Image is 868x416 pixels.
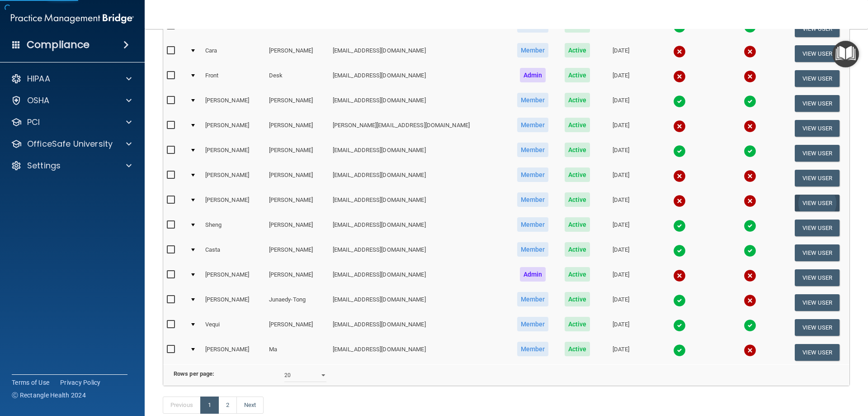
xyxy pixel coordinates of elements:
p: OSHA [27,95,50,106]
img: cross.ca9f0e7f.svg [744,195,756,207]
img: cross.ca9f0e7f.svg [744,45,756,58]
img: tick.e7d51cea.svg [744,319,756,332]
td: [PERSON_NAME] [265,315,329,340]
img: cross.ca9f0e7f.svg [744,269,756,282]
a: OSHA [11,95,132,106]
button: Open Resource Center [832,41,859,67]
td: [PERSON_NAME] [265,215,329,240]
button: View User [795,195,840,211]
td: [EMAIL_ADDRESS][DOMAIN_NAME] [329,66,509,91]
td: Vequi [202,315,265,340]
td: [PERSON_NAME] [265,141,329,166]
td: [EMAIL_ADDRESS][DOMAIN_NAME] [329,166,509,191]
td: [DATE] [598,240,644,265]
td: [EMAIL_ADDRESS][DOMAIN_NAME] [329,141,509,166]
td: [DATE] [598,315,644,340]
td: [PERSON_NAME] [265,91,329,116]
td: [EMAIL_ADDRESS][DOMAIN_NAME] [329,215,509,240]
td: [DATE] [598,166,644,191]
img: cross.ca9f0e7f.svg [673,170,686,182]
td: [PERSON_NAME] [202,91,265,116]
td: Sheng [202,215,265,240]
img: tick.e7d51cea.svg [744,95,756,108]
td: Ma [265,340,329,364]
td: [EMAIL_ADDRESS][DOMAIN_NAME] [329,41,509,66]
td: [PERSON_NAME] [202,116,265,141]
td: [DATE] [598,215,644,240]
td: [PERSON_NAME] [202,265,265,290]
span: Member [517,167,549,182]
img: cross.ca9f0e7f.svg [673,120,686,133]
td: [EMAIL_ADDRESS][DOMAIN_NAME] [329,315,509,340]
td: [DATE] [598,66,644,91]
td: Desk [265,66,329,91]
span: Member [517,143,549,157]
td: [DATE] [598,91,644,116]
td: [EMAIL_ADDRESS][DOMAIN_NAME] [329,191,509,215]
button: View User [795,269,840,286]
span: Active [565,267,590,282]
span: Member [517,118,549,132]
button: View User [795,170,840,186]
button: View User [795,294,840,311]
span: Member [517,192,549,207]
a: 1 [200,397,219,414]
span: Member [517,217,549,232]
img: tick.e7d51cea.svg [744,220,756,232]
span: Active [565,192,590,207]
td: [PERSON_NAME] [265,116,329,141]
span: Member [517,292,549,306]
td: [DATE] [598,340,644,364]
td: Junaedy-Tong [265,290,329,315]
td: [PERSON_NAME] [265,166,329,191]
td: [DATE] [598,290,644,315]
span: Active [565,217,590,232]
span: Active [565,292,590,306]
img: cross.ca9f0e7f.svg [744,294,756,307]
button: View User [795,319,840,336]
td: Cara [202,41,265,66]
td: [PERSON_NAME][EMAIL_ADDRESS][DOMAIN_NAME] [329,116,509,141]
p: OfficeSafe University [27,139,113,149]
span: Admin [520,267,546,282]
span: Active [565,342,590,356]
span: Active [565,242,590,257]
img: cross.ca9f0e7f.svg [744,170,756,182]
td: Front [202,66,265,91]
iframe: Drift Widget Chat Controller [712,352,857,388]
a: PCI [11,117,132,128]
a: Next [236,397,264,414]
td: [DATE] [598,116,644,141]
img: tick.e7d51cea.svg [673,95,686,108]
button: View User [795,70,840,87]
span: Active [565,167,590,182]
button: View User [795,220,840,236]
img: tick.e7d51cea.svg [673,220,686,232]
td: [DATE] [598,41,644,66]
td: [PERSON_NAME] [265,191,329,215]
span: Active [565,118,590,132]
a: Privacy Policy [60,378,101,387]
img: cross.ca9f0e7f.svg [673,70,686,83]
button: View User [795,344,840,361]
a: 2 [218,397,237,414]
span: Active [565,143,590,157]
td: [PERSON_NAME] [202,191,265,215]
span: Member [517,242,549,257]
span: Member [517,93,549,107]
img: cross.ca9f0e7f.svg [744,120,756,133]
img: PMB logo [11,10,134,28]
td: [EMAIL_ADDRESS][DOMAIN_NAME] [329,240,509,265]
button: View User [795,244,840,261]
td: [PERSON_NAME] [202,340,265,364]
img: tick.e7d51cea.svg [744,244,756,257]
span: Ⓒ Rectangle Health 2024 [12,391,86,400]
a: Previous [163,397,201,414]
img: tick.e7d51cea.svg [673,145,686,158]
img: tick.e7d51cea.svg [673,344,686,357]
span: Active [565,68,590,82]
a: OfficeSafe University [11,139,132,149]
p: Settings [27,160,61,171]
td: De Anda [265,16,329,41]
p: PCI [27,117,40,128]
